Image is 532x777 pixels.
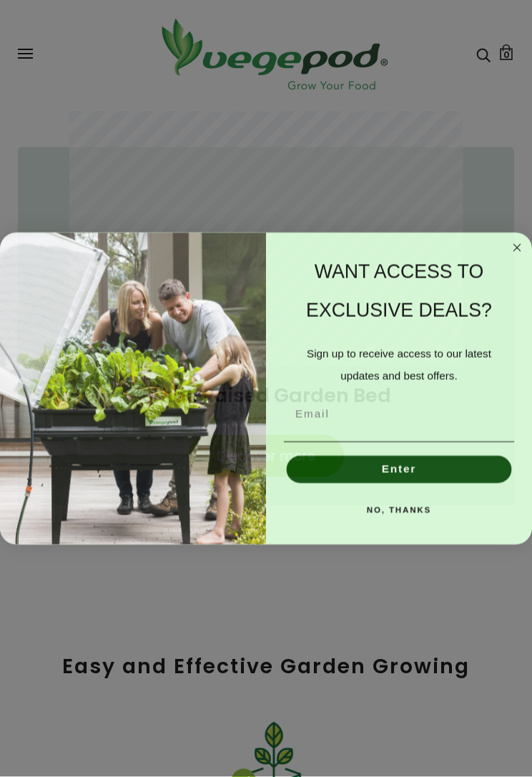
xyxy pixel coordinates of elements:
button: Close dialog [509,240,526,256]
button: NO, THANKS [284,497,514,524]
button: Enter [287,456,512,483]
input: Email [284,401,514,428]
span: WANT ACCESS TO EXCLUSIVE DEALS? [306,261,492,321]
span: Sign up to receive access to our latest updates and best offers. [307,348,491,381]
img: underline [284,441,514,442]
